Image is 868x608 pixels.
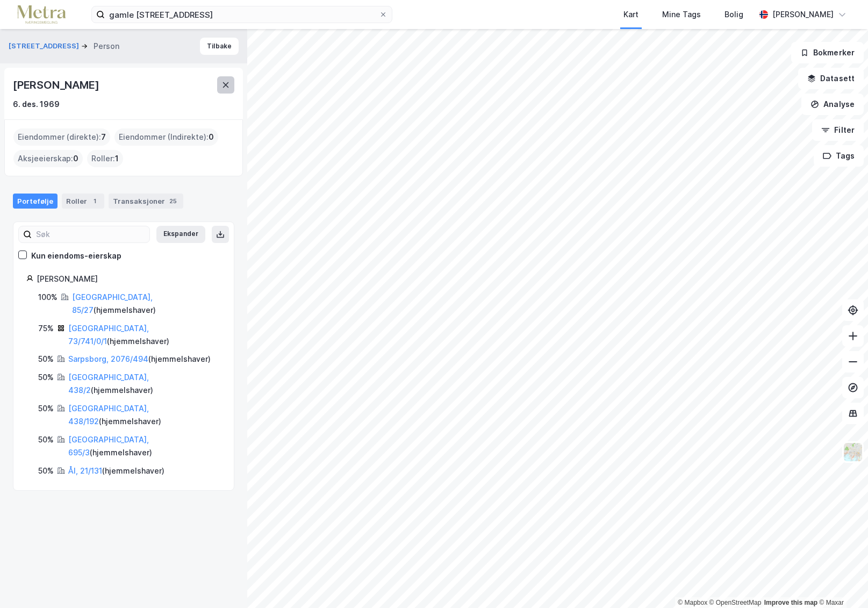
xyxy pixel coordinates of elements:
[72,291,221,317] div: ( hjemmelshaver )
[38,371,54,384] div: 50%
[38,353,54,366] div: 50%
[68,404,149,426] a: [GEOGRAPHIC_DATA], 438/192
[68,324,149,346] a: [GEOGRAPHIC_DATA], 73/741/0/1
[9,41,81,52] button: [STREET_ADDRESS]
[812,119,864,141] button: Filter
[801,94,864,115] button: Analyse
[772,8,834,21] div: [PERSON_NAME]
[209,131,214,144] span: 0
[200,38,239,55] button: Tilbake
[709,599,762,606] a: OpenStreetMap
[32,226,149,242] input: Søk
[68,402,221,428] div: ( hjemmelshaver )
[814,556,868,608] div: Kontrollprogram for chat
[109,194,183,209] div: Transaksjoner
[114,128,218,146] div: Eiendommer (Indirekte) :
[38,322,54,335] div: 75%
[156,226,205,243] button: Ekspander
[843,442,863,462] img: Z
[89,196,100,206] div: 1
[13,98,60,111] div: 6. des. 1969
[115,152,119,165] span: 1
[13,150,83,167] div: Aksjeeierskap :
[38,433,54,446] div: 50%
[764,599,817,606] a: Improve this map
[68,466,102,475] a: Ål, 21/131
[101,131,106,144] span: 7
[814,145,864,167] button: Tags
[94,40,119,53] div: Person
[68,373,149,395] a: [GEOGRAPHIC_DATA], 438/2
[17,5,66,24] img: metra-logo.256734c3b2bbffee19d4.png
[105,6,379,23] input: Søk på adresse, matrikkel, gårdeiere, leietakere eller personer
[724,8,743,21] div: Bolig
[678,599,707,606] a: Mapbox
[72,292,153,314] a: [GEOGRAPHIC_DATA], 85/27
[73,152,78,165] span: 0
[38,402,54,415] div: 50%
[623,8,639,21] div: Kart
[13,128,110,146] div: Eiendommer (direkte) :
[37,273,221,285] div: [PERSON_NAME]
[167,196,179,206] div: 25
[662,8,701,21] div: Mine Tags
[68,354,148,363] a: Sarpsborg, 2076/494
[31,249,121,262] div: Kun eiendoms-eierskap
[798,68,864,89] button: Datasett
[68,435,149,457] a: [GEOGRAPHIC_DATA], 695/3
[68,371,221,397] div: ( hjemmelshaver )
[814,556,868,608] iframe: Chat Widget
[62,194,104,209] div: Roller
[68,353,211,366] div: ( hjemmelshaver )
[791,42,864,63] button: Bokmerker
[68,322,221,348] div: ( hjemmelshaver )
[38,464,54,477] div: 50%
[68,433,221,459] div: ( hjemmelshaver )
[38,291,58,304] div: 100%
[87,150,123,167] div: Roller :
[13,194,58,209] div: Portefølje
[13,76,101,94] div: [PERSON_NAME]
[68,464,164,477] div: ( hjemmelshaver )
